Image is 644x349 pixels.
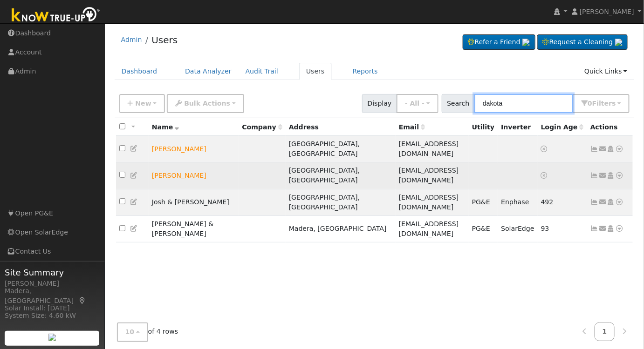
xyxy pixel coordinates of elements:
[590,198,599,206] a: Show Graph
[184,100,230,107] span: Bulk Actions
[472,122,495,132] div: Utility
[442,94,475,113] span: Search
[501,122,534,132] div: Inverter
[590,122,630,132] div: Actions
[117,323,148,342] button: 10
[501,225,534,232] span: SolarEdge
[590,145,599,153] a: Not connected
[599,144,607,154] a: cheyennedakotaa@yahoo.com
[286,162,396,189] td: [GEOGRAPHIC_DATA], [GEOGRAPHIC_DATA]
[135,100,151,107] span: New
[573,94,630,113] button: 0Filters
[346,63,385,80] a: Reports
[5,266,100,279] span: Site Summary
[595,323,615,341] a: 1
[130,145,138,152] a: Edit User
[590,172,599,179] a: Not connected
[5,286,100,306] div: Madera, [GEOGRAPHIC_DATA]
[537,34,628,50] a: Request a Cleaning
[541,145,549,153] a: No login access
[286,189,396,215] td: [GEOGRAPHIC_DATA], [GEOGRAPHIC_DATA]
[130,172,138,179] a: Edit User
[151,34,178,46] a: Users
[541,123,584,131] span: Days since last login
[607,145,615,153] a: Login As
[149,189,239,215] td: Josh & [PERSON_NAME]
[607,198,615,206] a: Login As
[149,136,239,162] td: Lead
[5,303,100,313] div: Solar Install: [DATE]
[616,171,624,181] a: Other actions
[167,94,244,113] button: Bulk Actions
[616,144,624,154] a: Other actions
[7,5,105,26] img: Know True-Up
[541,225,549,232] span: 06/24/2025 5:30:22 PM
[541,198,554,206] span: 05/21/2024 9:55:35 AM
[590,225,599,232] a: Show Graph
[580,8,634,15] span: [PERSON_NAME]
[242,123,282,131] span: Company name
[615,39,623,46] img: retrieve
[125,329,135,336] span: 10
[130,225,138,232] a: Edit User
[472,225,490,232] span: PG&E
[362,94,397,113] span: Display
[399,123,425,131] span: Email
[612,100,616,107] span: s
[577,63,634,80] a: Quick Links
[286,215,396,242] td: Madera, [GEOGRAPHIC_DATA]
[152,123,179,131] span: Name
[130,198,138,206] a: Edit User
[399,140,459,157] span: [EMAIL_ADDRESS][DOMAIN_NAME]
[149,215,239,242] td: [PERSON_NAME] & [PERSON_NAME]
[541,172,549,179] a: No login access
[121,36,142,43] a: Admin
[599,197,607,207] a: dakotajjg@msn.com
[474,94,573,113] input: Search
[119,94,165,113] button: New
[149,162,239,189] td: Lead
[5,311,100,321] div: System Size: 4.60 kW
[399,167,459,184] span: [EMAIL_ADDRESS][DOMAIN_NAME]
[599,224,607,234] a: dakotaweis3@gmail.com
[178,63,239,80] a: Data Analyzer
[239,63,285,80] a: Audit Trail
[48,334,56,341] img: retrieve
[399,220,459,237] span: [EMAIL_ADDRESS][DOMAIN_NAME]
[616,197,624,207] a: Other actions
[592,100,616,107] span: Filter
[522,39,530,46] img: retrieve
[616,224,624,234] a: Other actions
[463,34,535,50] a: Refer a Friend
[299,63,332,80] a: Users
[397,94,438,113] button: - All -
[115,63,164,80] a: Dashboard
[607,225,615,232] a: Login As
[472,198,490,206] span: PG&E
[286,136,396,162] td: [GEOGRAPHIC_DATA], [GEOGRAPHIC_DATA]
[289,122,392,132] div: Address
[117,323,178,342] span: of 4 rows
[5,279,100,289] div: [PERSON_NAME]
[501,198,529,206] span: Enphase
[399,194,459,211] span: [EMAIL_ADDRESS][DOMAIN_NAME]
[599,171,607,181] a: ddavis8740@gmail.com
[78,297,87,304] a: Map
[607,172,615,179] a: Login As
